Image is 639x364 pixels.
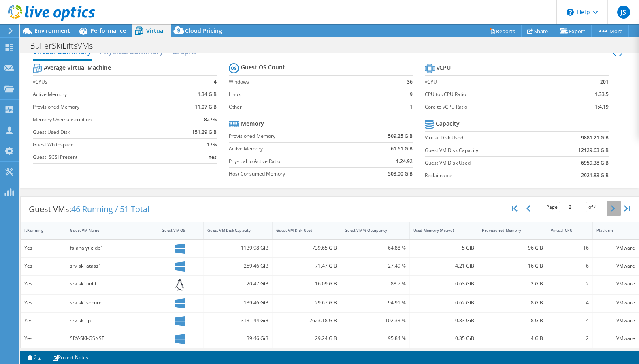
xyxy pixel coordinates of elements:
label: Other [229,103,396,111]
div: 2623.18 GiB [276,316,337,325]
div: Yes [24,298,62,307]
label: Guest Whitespace [33,141,173,149]
div: Guest VM Name [70,228,144,233]
div: 4 GiB [482,334,543,343]
label: vCPU [425,78,567,86]
div: 259.46 GiB [207,261,268,270]
div: 1139.98 GiB [207,244,268,253]
div: 0.83 GiB [413,316,475,325]
div: 0.35 GiB [413,334,475,343]
label: vCPUs [33,78,173,86]
div: 16 [551,244,589,253]
div: 39.46 GiB [207,334,268,343]
div: VMware [596,316,635,325]
label: Host Consumed Memory [229,170,359,178]
div: 2 [551,334,589,343]
div: 139.46 GiB [207,298,268,307]
div: 8 GiB [482,298,543,307]
div: Yes [24,279,62,288]
div: srv-ski-fp [70,316,154,325]
span: Environment [34,27,70,34]
div: 29.24 GiB [276,334,337,343]
div: 64.88 % [345,244,406,253]
label: Active Memory [229,145,359,153]
div: 739.65 GiB [276,244,337,253]
input: jump to page [559,202,587,212]
div: Guest VM OS [162,228,190,233]
a: More [591,25,629,37]
b: vCPU [437,64,451,72]
div: 0.63 GiB [413,279,475,288]
div: Platform [596,228,625,233]
div: Yes [24,244,62,253]
b: Memory [241,120,264,128]
div: SRV-SKI-GSNSE [70,334,154,343]
div: VMware [596,279,635,288]
label: Guest VM Disk Used [425,159,545,167]
b: Capacity [436,120,460,128]
a: 2 [22,352,47,362]
b: 201 [600,78,609,86]
div: Guest VMs: [21,197,158,222]
label: Memory Oversubscription [33,116,173,124]
div: Used Memory (Active) [413,228,465,233]
div: 3131.44 GiB [207,316,268,325]
span: Performance [90,27,126,34]
div: srv-ski-atass1 [70,261,154,270]
div: 94.91 % [345,298,406,307]
label: Provisioned Memory [33,103,173,111]
div: VMware [596,261,635,270]
b: 4 [214,78,217,86]
a: Export [554,25,592,37]
span: 4 [594,203,597,210]
b: Guest OS Count [241,63,285,71]
div: 2 [551,279,589,288]
div: 96 GiB [482,244,543,253]
div: Guest VM Disk Capacity [207,228,259,233]
div: fs-analytic-db1 [70,244,154,253]
div: Guest VM % Occupancy [345,228,396,233]
div: VMware [596,244,635,253]
div: 16.09 GiB [276,279,337,288]
div: 71.47 GiB [276,261,337,270]
label: Virtual Disk Used [425,134,545,142]
div: 27.49 % [345,261,406,270]
b: 9881.21 GiB [581,134,609,142]
div: 8 GiB [482,316,543,325]
label: Linux [229,90,396,98]
svg: \n [567,9,574,16]
span: JS [617,6,630,19]
div: Provisioned Memory [482,228,533,233]
h1: BullerSkiLiftsVMs [26,41,105,50]
div: Virtual CPU [551,228,579,233]
label: Reclaimable [425,171,545,180]
a: Project Notes [47,352,94,362]
div: srv-ski-unifi [70,279,154,288]
div: 6 [551,261,589,270]
b: 61.61 GiB [391,145,413,153]
b: 1:24.92 [396,157,413,165]
div: 4 [551,298,589,307]
b: 6959.38 GiB [581,159,609,167]
label: Guest VM Disk Capacity [425,146,545,154]
div: 5 GiB [413,244,475,253]
div: VMware [596,298,635,307]
div: Guest VM Disk Used [276,228,328,233]
div: 88.7 % [345,279,406,288]
b: 509.25 GiB [388,132,413,140]
div: Yes [24,261,62,270]
div: 29.67 GiB [276,298,337,307]
a: Reports [483,25,522,37]
a: Share [521,25,554,37]
label: Guest Used Disk [33,128,173,136]
b: 1:4.19 [595,103,609,111]
label: Core to vCPU Ratio [425,103,567,111]
label: Active Memory [33,90,173,98]
b: 827% [204,116,217,124]
div: 4 [551,316,589,325]
b: Yes [209,153,217,161]
b: 1:33.5 [595,90,609,98]
b: 1 [410,103,413,111]
b: 9 [410,90,413,98]
span: Page of [546,202,597,212]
